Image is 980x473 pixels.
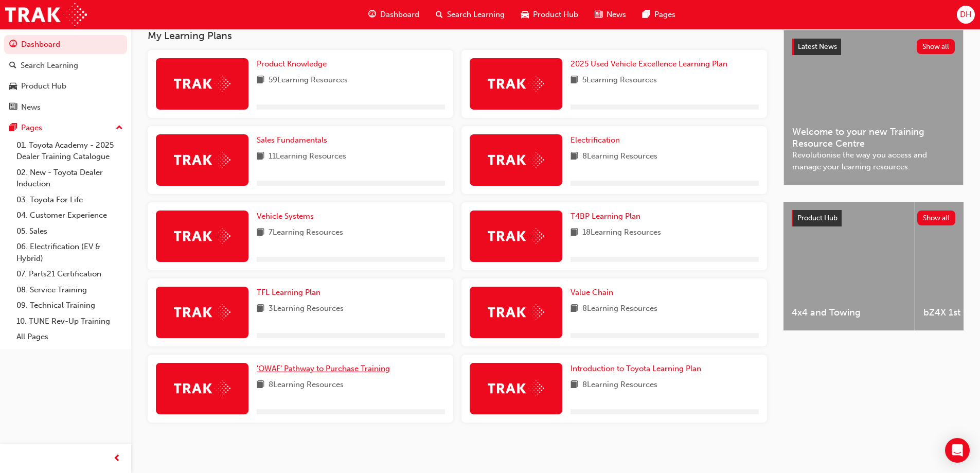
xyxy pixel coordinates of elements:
[174,76,230,92] img: Trak
[116,121,123,135] span: up-icon
[783,202,915,330] a: 4x4 and Towing
[380,9,419,21] span: Dashboard
[571,150,578,163] span: book-icon
[521,8,529,21] span: car-icon
[4,118,127,137] button: Pages
[571,58,732,70] a: 2025 Used Vehicle Excellence Learning Plan
[571,363,705,375] a: Introduction to Toyota Learning Plan
[269,226,343,239] span: 7 Learning Resources
[257,364,390,373] span: 'OWAF' Pathway to Purchase Training
[257,134,331,146] a: Sales Fundamentals
[4,98,127,117] a: News
[945,438,970,463] div: Open Intercom Messenger
[21,80,66,92] div: Product Hub
[571,379,578,392] span: book-icon
[792,210,955,226] a: Product HubShow all
[571,226,578,239] span: book-icon
[571,135,620,145] span: Electrification
[792,39,955,55] a: Latest NewsShow all
[368,8,376,21] span: guage-icon
[21,60,78,72] div: Search Learning
[571,59,727,68] span: 2025 Used Vehicle Excellence Learning Plan
[571,211,645,222] a: T4BP Learning Plan
[12,297,127,313] a: 09. Technical Training
[148,30,767,42] h3: My Learning Plans
[269,303,344,316] span: 3 Learning Resources
[654,9,675,21] span: Pages
[9,40,17,49] span: guage-icon
[582,74,657,87] span: 5 Learning Resources
[9,82,17,91] span: car-icon
[12,165,127,192] a: 02. New - Toyota Dealer Induction
[12,329,127,345] a: All Pages
[582,150,657,163] span: 8 Learning Resources
[257,58,331,70] a: Product Knowledge
[582,303,657,316] span: 8 Learning Resources
[257,288,320,297] span: TFL Learning Plan
[174,304,230,320] img: Trak
[4,77,127,96] a: Product Hub
[436,8,443,21] span: search-icon
[917,211,956,225] button: Show all
[257,135,327,145] span: Sales Fundamentals
[488,304,544,320] img: Trak
[9,61,16,71] span: search-icon
[917,39,955,54] button: Show all
[586,4,634,25] a: news-iconNews
[12,313,127,329] a: 10. TUNE Rev-Up Training
[798,42,837,51] span: Latest News
[533,9,578,21] span: Product Hub
[9,103,17,112] span: news-icon
[571,364,701,373] span: Introduction to Toyota Learning Plan
[9,124,17,133] span: pages-icon
[643,8,650,21] span: pages-icon
[5,3,87,26] img: Trak
[488,76,544,92] img: Trak
[4,56,127,75] a: Search Learning
[269,150,346,163] span: 11 Learning Resources
[488,228,544,244] img: Trak
[257,211,318,222] a: Vehicle Systems
[571,303,578,316] span: book-icon
[634,4,684,25] a: pages-iconPages
[488,152,544,168] img: Trak
[571,74,578,87] span: book-icon
[257,150,264,163] span: book-icon
[257,212,314,221] span: Vehicle Systems
[12,223,127,239] a: 05. Sales
[792,307,906,319] span: 4x4 and Towing
[269,74,348,87] span: 59 Learning Resources
[257,287,325,299] a: TFL Learning Plan
[582,226,661,239] span: 18 Learning Resources
[607,9,626,21] span: News
[447,9,505,21] span: Search Learning
[571,288,613,297] span: Value Chain
[582,379,657,392] span: 8 Learning Resources
[174,228,230,244] img: Trak
[4,33,127,118] button: DashboardSearch LearningProduct HubNews
[174,152,230,168] img: Trak
[21,122,42,134] div: Pages
[257,59,327,68] span: Product Knowledge
[257,303,264,316] span: book-icon
[792,149,955,172] span: Revolutionise the way you access and manage your learning resources.
[595,8,602,21] span: news-icon
[257,74,264,87] span: book-icon
[12,266,127,282] a: 07. Parts21 Certification
[12,207,127,223] a: 04. Customer Experience
[797,214,838,222] span: Product Hub
[792,126,955,149] span: Welcome to your new Training Resource Centre
[571,134,624,146] a: Electrification
[360,4,427,25] a: guage-iconDashboard
[12,137,127,165] a: 01. Toyota Academy - 2025 Dealer Training Catalogue
[257,379,264,392] span: book-icon
[513,4,586,25] a: car-iconProduct Hub
[4,35,127,54] a: Dashboard
[12,192,127,208] a: 03. Toyota For Life
[488,380,544,396] img: Trak
[960,9,971,21] span: DH
[113,452,121,465] span: prev-icon
[12,282,127,298] a: 08. Service Training
[957,6,975,24] button: DH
